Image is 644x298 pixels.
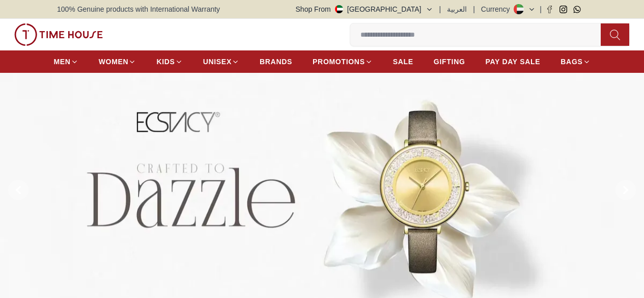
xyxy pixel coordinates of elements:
div: Currency [481,4,514,14]
a: PROMOTIONS [313,52,373,71]
span: SALE [393,57,413,67]
span: | [473,4,475,14]
a: UNISEX [203,52,239,71]
a: BRANDS [260,52,292,71]
span: UNISEX [203,57,232,67]
a: GIFTING [434,52,465,71]
a: MEN [53,52,78,71]
img: ... [14,23,103,46]
button: Shop From[GEOGRAPHIC_DATA] [296,4,433,14]
a: BAGS [561,52,590,71]
a: Facebook [546,6,553,13]
span: | [540,4,542,14]
span: MEN [53,57,70,67]
a: Instagram [559,6,567,13]
span: BRANDS [260,57,292,67]
a: SALE [393,52,413,71]
button: العربية [447,4,467,14]
span: 100% Genuine products with International Warranty [57,4,220,14]
span: | [439,4,441,14]
a: Whatsapp [573,6,581,13]
span: GIFTING [434,57,465,67]
span: PAY DAY SALE [486,57,541,67]
span: BAGS [561,57,582,67]
span: KIDS [156,57,175,67]
a: WOMEN [99,52,136,71]
img: United Arab Emirates [335,5,343,13]
span: WOMEN [99,57,129,67]
span: PROMOTIONS [313,57,365,67]
a: PAY DAY SALE [486,52,541,71]
a: KIDS [156,52,182,71]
